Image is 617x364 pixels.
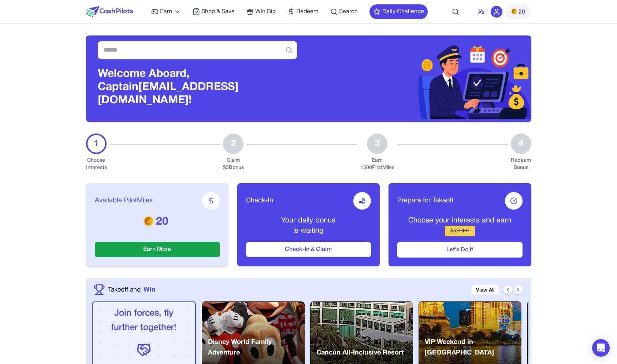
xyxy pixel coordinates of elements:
p: Disney World Family Adventure [208,337,305,359]
a: Earn [151,7,181,16]
span: Check-In [246,196,273,206]
a: Win Big [246,7,276,16]
span: Earn [160,7,172,16]
button: Daily Challenge [369,4,428,19]
span: 20 [518,8,525,16]
a: Redeem [287,7,319,16]
a: View All [471,285,499,294]
a: Search [330,7,358,16]
span: Search [339,7,358,16]
div: $ 5 FREE [445,226,475,236]
button: PMs20 [505,4,531,19]
div: Open Intercom Messenger [592,339,610,357]
button: Earn More [95,242,220,257]
a: Takeoff andWin [108,285,155,294]
span: Shop & Save [201,7,235,16]
span: Prepare for Takeoff [397,196,453,206]
p: Cancún All-Inclusive Resort [316,348,404,358]
a: Shop & Save [193,7,235,16]
span: Takeoff and [108,285,141,294]
img: PMs [511,8,517,14]
p: VIP Weekend in [GEOGRAPHIC_DATA] [425,337,521,359]
div: Redeem Bonus [511,157,531,172]
div: Earn 1500 PilotMiles [360,157,394,172]
button: Check-In & Claim [246,242,371,257]
div: 2 [223,134,244,154]
img: CashPilots Logo [86,6,133,17]
span: Redeem [296,7,319,16]
div: 4 [511,134,531,154]
p: Choose your interests and earn [397,215,522,226]
p: 20 [95,215,220,229]
span: Win Big [255,7,276,16]
div: Claim $ 5 Bonus [223,157,244,172]
div: 1 [86,134,107,154]
img: PMs [144,216,154,226]
p: Your daily bonus [246,215,371,226]
img: Header decoration [309,38,531,119]
img: receive-dollar [358,197,366,204]
h3: Welcome Aboard, Captain [EMAIL_ADDRESS][DOMAIN_NAME]! [98,68,297,107]
button: Let's Do It [397,242,522,258]
span: is waiting [293,228,323,234]
span: Available PilotMiles [95,196,153,206]
div: Choose Interests [86,157,107,172]
p: Join forces, fly further together! [99,307,189,335]
div: 3 [367,134,387,154]
span: Win [144,285,155,294]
